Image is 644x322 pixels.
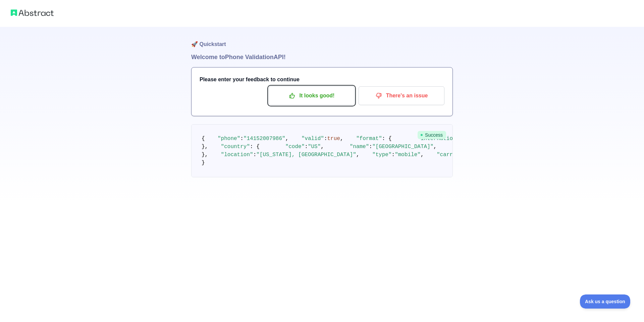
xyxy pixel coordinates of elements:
[327,136,340,142] span: true
[274,90,350,101] p: It looks good!
[437,152,466,158] span: "carrier"
[324,136,327,142] span: :
[382,136,392,142] span: : {
[417,136,466,142] span: "international"
[308,144,321,150] span: "US"
[369,144,372,150] span: :
[285,144,305,150] span: "code"
[418,131,446,139] span: Success
[392,152,395,158] span: :
[269,86,355,105] button: It looks good!
[372,144,433,150] span: "[GEOGRAPHIC_DATA]"
[202,136,205,142] span: {
[364,90,439,101] p: There's an issue
[202,136,627,166] code: }, }, }
[395,152,421,158] span: "mobile"
[302,136,324,142] span: "valid"
[244,136,285,142] span: "14152007986"
[421,152,424,158] span: ,
[250,144,260,150] span: : {
[305,144,308,150] span: :
[285,136,289,142] span: ,
[240,136,244,142] span: :
[372,152,392,158] span: "type"
[580,294,631,309] iframe: Toggle Customer Support
[350,144,369,150] span: "name"
[340,136,343,142] span: ,
[191,27,453,52] h1: 🚀 Quickstart
[321,144,324,150] span: ,
[359,86,444,105] button: There's an issue
[200,76,444,84] h3: Please enter your feedback to continue
[253,152,257,158] span: :
[221,144,250,150] span: "country"
[218,136,240,142] span: "phone"
[356,136,382,142] span: "format"
[11,8,54,17] img: Abstract logo
[433,144,437,150] span: ,
[191,52,453,62] h1: Welcome to Phone Validation API!
[356,152,360,158] span: ,
[256,152,356,158] span: "[US_STATE], [GEOGRAPHIC_DATA]"
[221,152,253,158] span: "location"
